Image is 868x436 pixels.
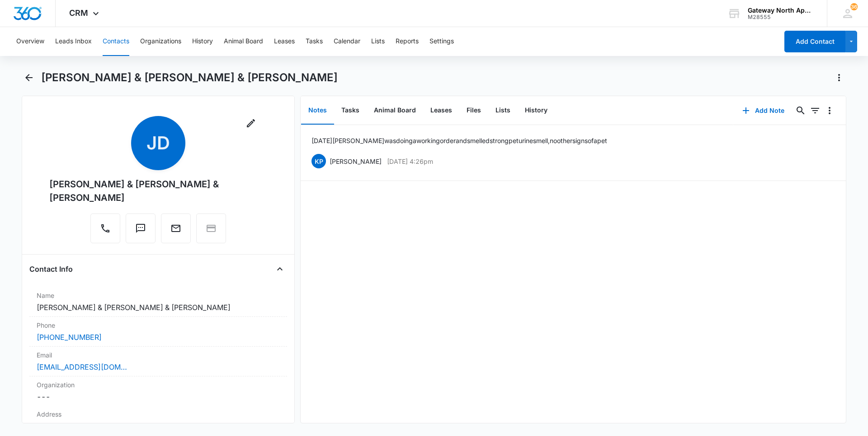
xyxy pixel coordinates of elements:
[334,27,360,56] button: Calendar
[29,376,287,406] div: Organization---
[41,71,338,84] h1: [PERSON_NAME] & [PERSON_NAME] & [PERSON_NAME]
[748,7,814,14] div: account name
[29,264,73,274] h4: Contact Info
[274,27,295,56] button: Leases
[29,287,287,317] div: Name[PERSON_NAME] & [PERSON_NAME] & [PERSON_NAME]
[793,103,808,118] button: Search...
[37,380,280,390] label: Organization
[850,3,858,10] span: 36
[90,213,120,243] button: Call
[459,97,488,125] button: Files
[161,213,191,243] button: Email
[37,421,280,431] dd: ---
[330,157,382,166] p: [PERSON_NAME]
[334,97,367,125] button: Tasks
[784,31,845,52] button: Add Contact
[69,8,88,18] span: CRM
[371,27,385,56] button: Lists
[733,100,793,121] button: Add Note
[126,213,156,243] button: Text
[396,27,419,56] button: Reports
[37,391,280,402] dd: ---
[29,347,287,376] div: Email[EMAIL_ADDRESS][DOMAIN_NAME]
[37,332,102,343] a: [PHONE_NUMBER]
[488,97,518,125] button: Lists
[850,3,858,10] div: notifications count
[387,157,433,166] p: [DATE] 4:26pm
[301,97,334,125] button: Notes
[37,409,280,419] label: Address
[311,154,326,168] span: KP
[131,116,185,170] span: JD
[103,27,129,56] button: Contacts
[29,406,287,436] div: Address---
[822,103,837,118] button: Overflow Menu
[423,97,459,125] button: Leases
[37,302,280,313] dd: [PERSON_NAME] & [PERSON_NAME] & [PERSON_NAME]
[37,362,127,372] a: [EMAIL_ADDRESS][DOMAIN_NAME]
[748,14,814,20] div: account id
[140,27,181,56] button: Organizations
[37,291,280,300] label: Name
[192,27,213,56] button: History
[55,27,92,56] button: Leads Inbox
[161,227,191,235] a: Email
[808,103,822,118] button: Filters
[37,350,280,360] label: Email
[37,320,280,330] label: Phone
[16,27,44,56] button: Overview
[518,97,555,125] button: History
[367,97,423,125] button: Animal Board
[90,227,120,235] a: Call
[306,27,323,56] button: Tasks
[273,262,287,276] button: Close
[29,317,287,347] div: Phone[PHONE_NUMBER]
[22,70,36,85] button: Back
[126,227,156,235] a: Text
[224,27,263,56] button: Animal Board
[49,177,267,204] div: [PERSON_NAME] & [PERSON_NAME] & [PERSON_NAME]
[429,27,454,56] button: Settings
[311,136,607,145] p: [DATE] [PERSON_NAME] was doing a working order and smelled strong pet urine smell, no other signs...
[832,70,846,85] button: Actions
